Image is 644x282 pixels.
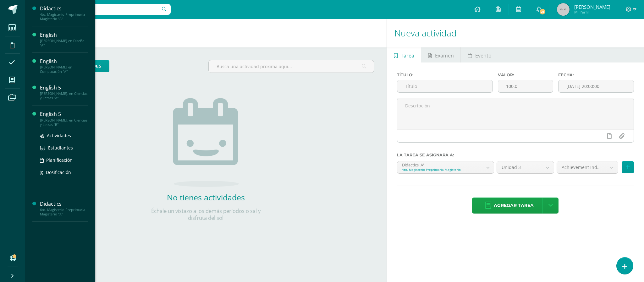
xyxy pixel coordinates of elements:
div: 4to. Magisterio Preprimaria Magisterio "A" [40,12,88,21]
label: Título: [397,73,493,77]
span: Planificación [46,157,73,163]
span: Achievement Indicator (40.0%) [562,161,601,173]
div: English 5 [40,111,88,118]
img: no_activities.png [173,98,239,187]
a: Evento [461,47,498,62]
span: Tarea [401,48,414,63]
a: Didactics6to. Magisterio Preprimaria Magisterio "A" [40,200,88,216]
a: Estudiantes [40,144,88,151]
a: English 5[PERSON_NAME]. en Ciencias y Letras "A" [40,84,88,100]
img: 45x45 [557,3,570,16]
input: Fecha de entrega [559,80,634,92]
input: Título [397,80,493,92]
div: English [40,58,88,65]
div: 6to. Magisterio Preprimaria Magisterio "A" [40,208,88,216]
span: Dosificación [46,169,71,175]
span: Estudiantes [48,145,73,151]
span: 21 [539,8,546,15]
div: Didactics [40,5,88,12]
div: Didactics 'A' [402,161,477,167]
span: Mi Perfil [574,9,610,15]
span: Unidad 3 [502,161,537,173]
h1: Nueva actividad [394,19,636,47]
div: [PERSON_NAME]. en Ciencias y Letras "A" [40,91,88,100]
input: Busca un usuario... [29,4,171,15]
p: Échale un vistazo a los demás períodos o sal y disfruta del sol [143,208,269,221]
div: 4to. Magisterio Preprimaria Magisterio [402,167,477,172]
div: English 5 [40,84,88,91]
a: Achievement Indicator (40.0%) [557,161,618,173]
a: Dosificación [40,169,88,176]
span: Actividades [47,133,71,138]
span: Agregar tarea [494,198,534,213]
h2: No tienes actividades [143,192,269,203]
a: English 5[PERSON_NAME]. en Ciencias y Letras "B" [40,111,88,127]
div: Didactics [40,200,88,208]
span: [PERSON_NAME] [574,4,610,10]
input: Puntos máximos [498,80,553,92]
span: Examen [435,48,454,63]
h1: Actividades [33,19,379,47]
a: Didactics4to. Magisterio Preprimaria Magisterio "A" [40,5,88,21]
a: Planificación [40,156,88,164]
label: La tarea se asignará a: [397,153,634,157]
div: [PERSON_NAME] en Computación "A" [40,65,88,74]
div: English [40,31,88,39]
input: Busca una actividad próxima aquí... [209,60,374,73]
a: Didactics 'A'4to. Magisterio Preprimaria Magisterio [397,161,494,173]
a: Unidad 3 [497,161,554,173]
label: Fecha: [558,73,634,77]
a: Actividades [40,132,88,139]
div: [PERSON_NAME] en Diseño "A" [40,39,88,47]
div: [PERSON_NAME]. en Ciencias y Letras "B" [40,118,88,127]
a: Tarea [387,47,421,62]
span: Evento [475,48,492,63]
a: English[PERSON_NAME] en Diseño "A" [40,31,88,47]
label: Valor: [498,73,553,77]
a: English[PERSON_NAME] en Computación "A" [40,58,88,74]
a: Examen [421,47,460,62]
